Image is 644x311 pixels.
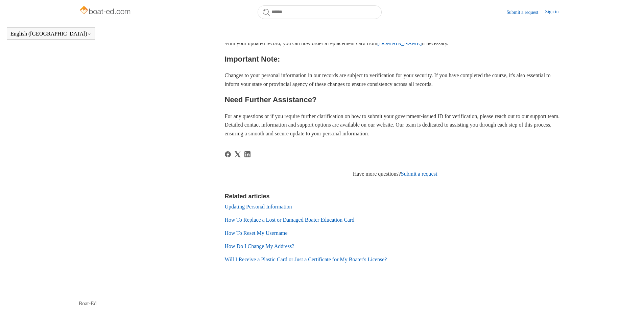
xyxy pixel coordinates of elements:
svg: Share this page on Facebook [225,151,231,157]
a: X Corp [235,151,241,157]
button: English ([GEOGRAPHIC_DATA]) [10,31,91,37]
a: [DOMAIN_NAME] [377,40,422,46]
img: Boat-Ed Help Center home page [79,4,133,18]
a: LinkedIn [244,151,251,157]
h2: Need Further Assistance? [225,94,566,106]
p: Changes to your personal information in our records are subject to verification for your security... [225,71,566,88]
p: With your updated record, you can now order a replacement card from if necessary. [225,39,566,48]
a: Submit a request [401,171,437,177]
h2: Related articles [225,192,566,201]
a: How To Replace a Lost or Damaged Boater Education Card [225,217,355,223]
svg: Share this page on LinkedIn [244,151,251,157]
a: How To Reset My Username [225,230,288,236]
div: Have more questions? [225,170,566,178]
a: Boat-Ed [79,299,97,308]
svg: Share this page on X Corp [235,151,241,157]
h2: Important Note: [225,53,566,65]
a: Facebook [225,151,231,157]
a: Submit a request [506,9,545,16]
p: For any questions or if you require further clarification on how to submit your government-issued... [225,112,566,138]
input: Search [258,5,382,19]
a: Updating Personal Information [225,204,292,209]
a: Sign in [545,8,565,16]
a: How Do I Change My Address? [225,243,294,249]
a: Will I Receive a Plastic Card or Just a Certificate for My Boater's License? [225,257,387,262]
